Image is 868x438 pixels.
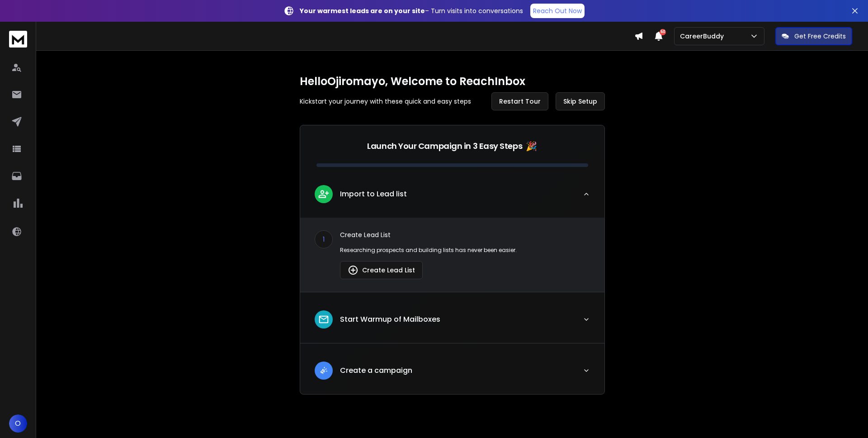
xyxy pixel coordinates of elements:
[367,140,522,152] p: Launch Your Campaign in 3 Easy Steps
[340,261,423,279] button: Create Lead List
[526,140,537,152] span: 🎉
[318,365,330,376] img: lead
[680,32,727,41] p: CareerBuddy
[794,32,846,41] p: Get Free Credits
[340,247,590,254] p: Researching prospects and building lists has never been easier.
[340,365,412,376] p: Create a campaign
[563,97,597,106] span: Skip Setup
[300,6,523,15] p: – Turn visits into conversations
[315,230,333,248] div: 1
[556,92,605,110] button: Skip Setup
[300,6,425,15] strong: Your warmest leads are on your site
[9,414,27,433] button: O
[340,189,407,200] p: Import to Lead list
[491,92,548,110] button: Restart Tour
[340,314,440,325] p: Start Warmup of Mailboxes
[660,29,666,35] span: 50
[348,265,359,276] img: lead
[300,218,604,292] div: leadImport to Lead list
[533,6,582,15] p: Reach Out Now
[530,4,585,18] a: Reach Out Now
[775,27,852,45] button: Get Free Credits
[300,303,604,343] button: leadStart Warmup of Mailboxes
[318,188,330,200] img: lead
[300,178,604,218] button: leadImport to Lead list
[300,354,604,394] button: leadCreate a campaign
[340,230,590,239] p: Create Lead List
[9,31,27,48] img: logo
[300,97,471,106] p: Kickstart your journey with these quick and easy steps
[318,314,330,325] img: lead
[300,74,605,89] h1: Hello Ojiromayo , Welcome to ReachInbox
